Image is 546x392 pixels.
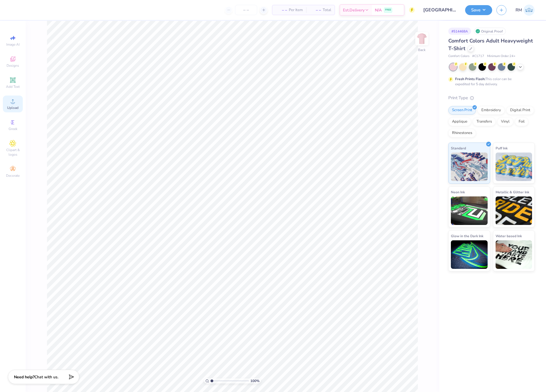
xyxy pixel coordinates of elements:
[235,5,257,15] input: – –
[465,5,492,15] button: Save
[473,117,496,126] div: Transfers
[385,8,391,12] span: FREE
[6,84,20,89] span: Add Text
[448,37,533,52] span: Comfort Colors Adult Heavyweight T-Shirt
[523,5,535,16] img: Ronald Manipon
[497,117,513,126] div: Vinyl
[250,378,259,383] span: 100 %
[451,153,488,181] img: Standard
[310,7,321,13] span: – –
[448,117,471,126] div: Applique
[7,105,19,110] span: Upload
[496,145,508,151] span: Puff Ink
[487,54,516,59] span: Minimum Order: 24 +
[7,63,19,68] span: Designs
[448,95,535,101] div: Print Type
[289,7,303,13] span: Per Item
[448,54,469,59] span: Comfort Colors
[455,76,525,87] div: This color can be expedited for 5 day delivery.
[416,33,428,44] img: Back
[451,145,466,151] span: Standard
[515,117,528,126] div: Foil
[474,28,506,35] div: Original Proof
[506,106,534,115] div: Digital Print
[478,106,505,115] div: Embroidery
[496,240,532,269] img: Water based Ink
[14,374,34,380] strong: Need help?
[418,47,426,52] div: Back
[496,233,522,239] span: Water based Ink
[516,5,535,16] a: RM
[343,7,365,13] span: Est. Delivery
[496,153,532,181] img: Puff Ink
[375,7,382,13] span: N/A
[6,42,20,47] span: Image AI
[455,77,485,81] strong: Fresh Prints Flash:
[496,189,529,195] span: Metallic & Glitter Ink
[448,106,476,115] div: Screen Print
[516,7,522,13] span: RM
[323,7,331,13] span: Total
[3,148,23,157] span: Clipart & logos
[496,196,532,225] img: Metallic & Glitter Ink
[6,173,20,178] span: Decorate
[451,233,483,239] span: Glow in the Dark Ink
[451,189,465,195] span: Neon Ink
[34,374,58,380] span: Chat with us.
[276,7,287,13] span: – –
[451,240,488,269] img: Glow in the Dark Ink
[448,129,476,137] div: Rhinestones
[472,54,484,59] span: # C1717
[9,127,17,131] span: Greek
[451,196,488,225] img: Neon Ink
[448,28,471,35] div: # 514468A
[419,4,461,16] input: Untitled Design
